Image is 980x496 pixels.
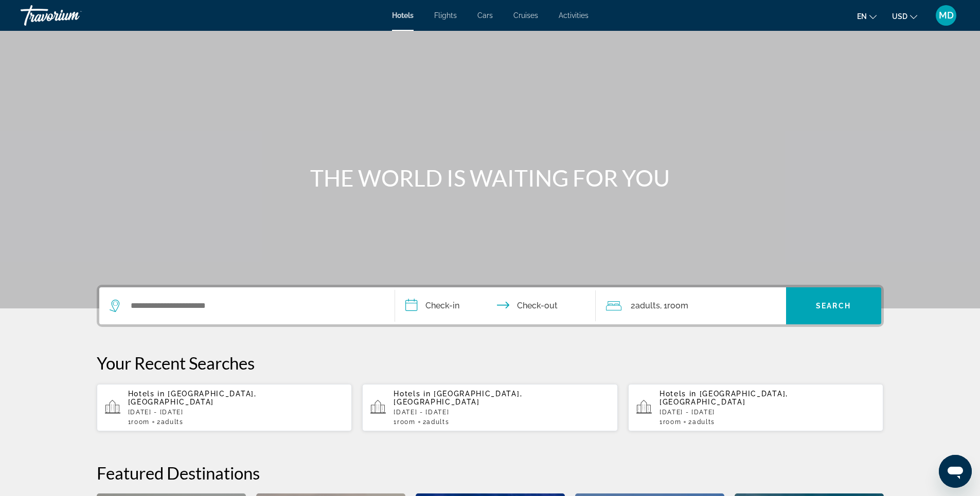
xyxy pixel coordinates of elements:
[128,390,257,406] span: [GEOGRAPHIC_DATA], [GEOGRAPHIC_DATA]
[157,418,184,426] span: 2
[513,11,538,20] a: Cruises
[892,12,907,21] span: USD
[660,299,688,313] span: , 1
[392,11,414,20] a: Hotels
[596,287,786,324] button: Travelers: 2 adults, 0 children
[892,9,917,24] button: Change currency
[423,418,450,426] span: 2
[628,383,884,432] button: Hotels in [GEOGRAPHIC_DATA], [GEOGRAPHIC_DATA][DATE] - [DATE]1Room2Adults
[857,12,867,21] span: en
[362,383,618,432] button: Hotels in [GEOGRAPHIC_DATA], [GEOGRAPHIC_DATA][DATE] - [DATE]1Room2Adults
[161,418,184,426] span: Adults
[816,302,851,310] span: Search
[667,301,688,310] span: Room
[635,301,660,310] span: Adults
[99,287,881,324] div: Search widget
[97,383,352,432] button: Hotels in [GEOGRAPHIC_DATA], [GEOGRAPHIC_DATA][DATE] - [DATE]1Room2Adults
[559,11,589,20] a: Activities
[786,287,881,324] button: Search
[663,418,682,426] span: Room
[939,10,954,21] span: MD
[97,463,884,483] h2: Featured Destinations
[397,418,416,426] span: Room
[434,11,457,20] a: Flights
[857,9,877,24] button: Change language
[395,287,596,324] button: Check in and out dates
[660,409,876,416] p: [DATE] - [DATE]
[660,390,788,406] span: [GEOGRAPHIC_DATA], [GEOGRAPHIC_DATA]
[131,418,150,426] span: Room
[688,418,715,426] span: 2
[128,390,165,398] span: Hotels in
[933,5,959,26] button: User Menu
[128,418,150,426] span: 1
[394,418,415,426] span: 1
[394,390,522,406] span: [GEOGRAPHIC_DATA], [GEOGRAPHIC_DATA]
[631,299,660,313] span: 2
[426,418,449,426] span: Adults
[660,390,697,398] span: Hotels in
[97,353,884,373] p: Your Recent Searches
[128,409,344,416] p: [DATE] - [DATE]
[21,2,123,29] a: Travorium
[660,418,681,426] span: 1
[692,418,715,426] span: Adults
[297,164,683,191] h1: THE WORLD IS WAITING FOR YOU
[939,455,972,488] iframe: Button to launch messaging window
[394,409,610,416] p: [DATE] - [DATE]
[477,11,493,20] a: Cars
[394,390,431,398] span: Hotels in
